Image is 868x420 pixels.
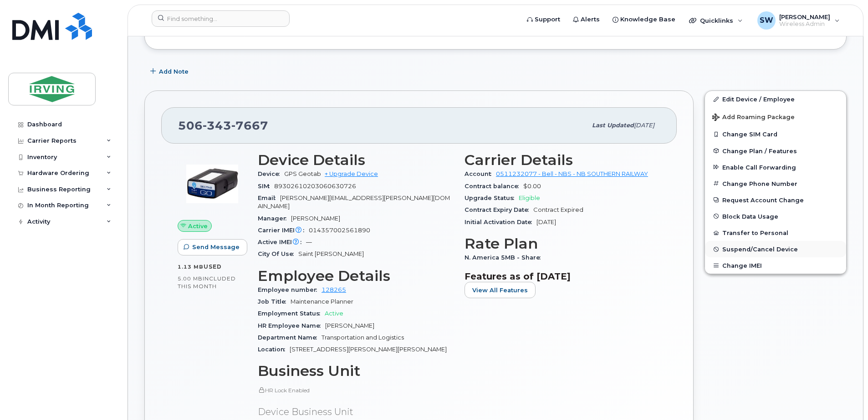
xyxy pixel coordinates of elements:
[298,250,364,257] span: Saint [PERSON_NAME]
[620,15,675,24] span: Knowledge Base
[700,17,733,24] span: Quicklinks
[465,183,523,190] span: Contract balance
[178,119,268,132] span: 506
[705,241,846,257] button: Suspend/Cancel Device
[722,147,797,154] span: Change Plan / Features
[231,119,268,132] span: 7667
[258,310,325,317] span: Employment Status
[465,235,660,252] h3: Rate Plan
[152,10,290,27] input: Find something...
[185,156,240,211] img: image20231002-3703462-1aj3rdm.jpeg
[178,275,236,290] span: included this month
[779,20,830,28] span: Wireless Admin
[258,195,450,210] span: [PERSON_NAME][EMAIL_ADDRESS][PERSON_NAME][DOMAIN_NAME]
[284,170,321,177] span: GPS Geotab
[258,322,325,329] span: HR Employee Name
[258,227,309,234] span: Carrier IMEI
[291,215,340,222] span: [PERSON_NAME]
[705,143,846,159] button: Change Plan / Features
[144,63,196,80] button: Add Note
[705,208,846,225] button: Block Data Usage
[722,246,798,253] span: Suspend/Cancel Device
[465,219,536,225] span: Initial Activation Date
[258,346,290,353] span: Location
[258,268,454,284] h3: Employee Details
[705,257,846,274] button: Change IMEI
[465,195,519,201] span: Upgrade Status
[705,107,846,126] button: Add Roaming Package
[258,386,454,394] p: HR Lock Enabled
[325,322,374,329] span: [PERSON_NAME]
[581,15,600,24] span: Alerts
[322,286,346,293] a: 128265
[306,239,312,245] span: —
[465,206,533,213] span: Contract Expiry Date
[705,225,846,241] button: Transfer to Personal
[712,114,795,122] span: Add Roaming Package
[465,271,660,282] h3: Features as of [DATE]
[258,405,454,419] p: Device Business Unit
[258,170,284,177] span: Device
[705,175,846,192] button: Change Phone Number
[258,363,454,379] h3: Business Unit
[258,286,322,293] span: Employee number
[533,206,583,213] span: Contract Expired
[309,227,370,234] span: 014357002561890
[322,334,404,341] span: Transportation and Logistics
[258,334,322,341] span: Department Name
[258,298,291,305] span: Job Title
[178,275,203,282] span: 5.00 MB
[258,250,298,257] span: City Of Use
[705,91,846,107] a: Edit Device / Employee
[258,183,274,190] span: SIM
[472,286,528,295] span: View All Features
[465,152,660,168] h3: Carrier Details
[178,239,247,255] button: Send Message
[536,219,556,225] span: [DATE]
[705,159,846,175] button: Enable Call Forwarding
[521,10,567,29] a: Support
[258,215,291,222] span: Manager
[683,11,749,30] div: Quicklinks
[258,239,306,245] span: Active IMEI
[535,15,560,24] span: Support
[325,170,378,177] a: + Upgrade Device
[465,170,496,177] span: Account
[274,183,356,190] span: 89302610203060630726
[722,164,796,170] span: Enable Call Forwarding
[290,346,447,353] span: [STREET_ADDRESS][PERSON_NAME][PERSON_NAME]
[760,15,773,26] span: SW
[291,298,353,305] span: Maintenance Planner
[519,195,540,201] span: Eligible
[203,119,231,132] span: 343
[523,183,541,190] span: $0.00
[178,264,204,270] span: 1.13 MB
[634,122,654,129] span: [DATE]
[258,152,454,168] h3: Device Details
[465,282,536,298] button: View All Features
[188,222,208,230] span: Active
[779,13,830,20] span: [PERSON_NAME]
[159,67,189,76] span: Add Note
[751,11,846,30] div: Sally Wyers
[204,263,222,270] span: used
[192,243,240,251] span: Send Message
[465,254,545,261] span: N. America 5MB - Share
[325,310,343,317] span: Active
[592,122,634,129] span: Last updated
[496,170,648,177] a: 0511232077 - Bell - NBS - NB SOUTHERN RAILWAY
[705,126,846,142] button: Change SIM Card
[705,192,846,208] button: Request Account Change
[606,10,682,29] a: Knowledge Base
[258,195,280,201] span: Email
[567,10,606,29] a: Alerts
